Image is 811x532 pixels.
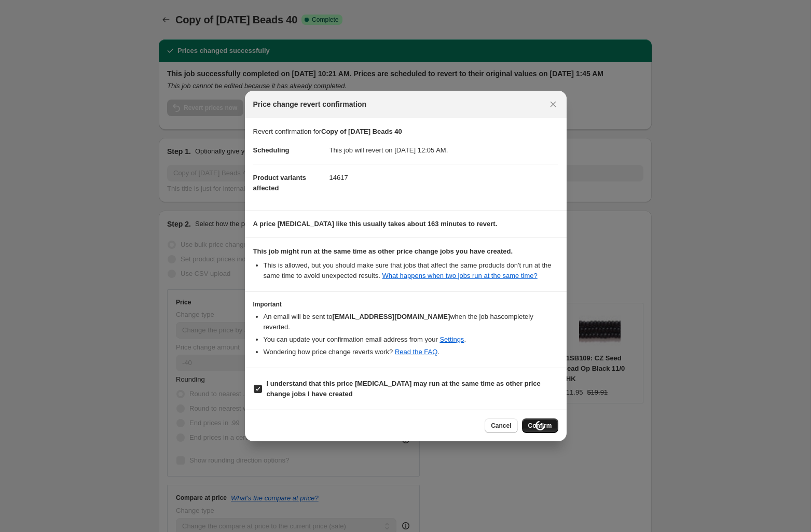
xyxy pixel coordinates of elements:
[253,174,307,192] span: Product variants affected
[264,260,558,281] li: This is allowed, but you should make sure that jobs that affect the same products don ' t run at ...
[395,348,437,356] a: Read the FAQ
[264,347,558,357] li: Wondering how price change reverts work? .
[485,418,517,433] button: Cancel
[264,312,558,332] li: An email will be sent to when the job has completely reverted .
[329,137,558,164] dd: This job will revert on [DATE] 12:05 AM.
[253,99,367,109] span: Price change revert confirmation
[253,220,498,228] b: A price [MEDICAL_DATA] like this usually takes about 163 minutes to revert.
[253,300,558,309] h3: Important
[491,422,511,430] span: Cancel
[253,247,513,255] b: This job might run at the same time as other price change jobs you have created.
[332,313,450,320] b: [EMAIL_ADDRESS][DOMAIN_NAME]
[321,128,402,135] b: Copy of [DATE] Beads 40
[253,146,290,154] span: Scheduling
[546,97,560,111] button: Close
[439,335,464,343] a: Settings
[267,380,541,398] b: I understand that this price [MEDICAL_DATA] may run at the same time as other price change jobs I...
[382,272,538,279] a: What happens when two jobs run at the same time?
[264,334,558,345] li: You can update your confirmation email address from your .
[253,127,558,137] p: Revert confirmation for
[329,164,558,191] dd: 14617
